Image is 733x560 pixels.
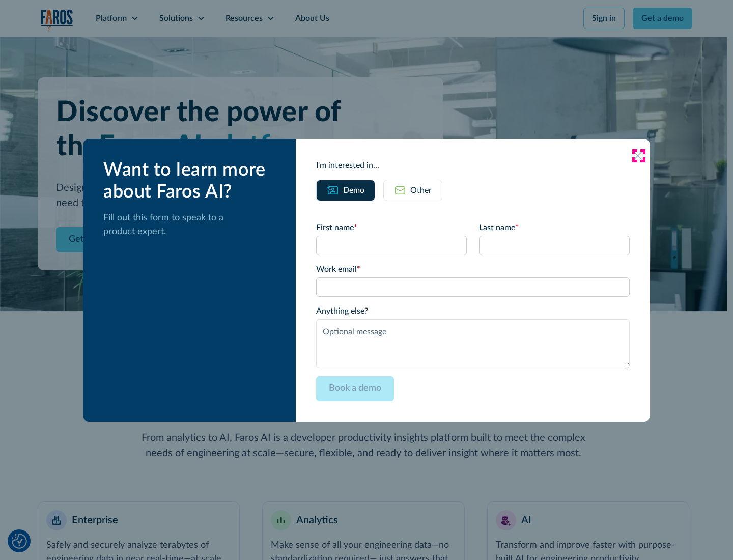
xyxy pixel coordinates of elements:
form: Email Form [316,221,630,401]
div: I'm interested in... [316,159,630,172]
label: Last name [479,221,630,234]
div: Want to learn more about Faros AI? [103,159,279,203]
div: Other [410,184,432,197]
input: Book a demo [316,376,394,401]
label: First name [316,221,467,234]
label: Anything else? [316,305,630,317]
label: Work email [316,263,630,275]
p: Fill out this form to speak to a product expert. [103,211,279,239]
div: Demo [343,184,364,197]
